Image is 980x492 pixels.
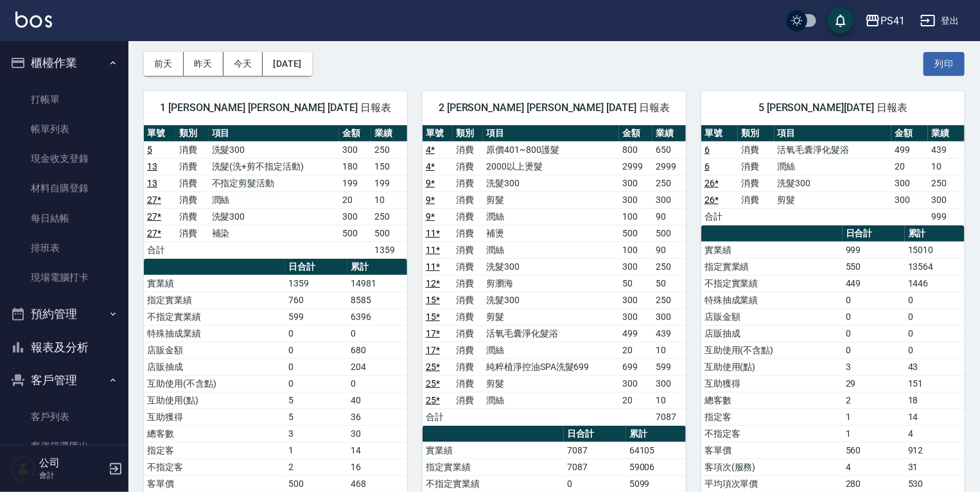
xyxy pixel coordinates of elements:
[423,125,686,426] table: a dense table
[843,308,905,325] td: 0
[843,459,905,475] td: 4
[626,426,686,443] th: 累計
[891,175,928,191] td: 300
[5,204,123,233] a: 每日結帳
[159,101,392,114] span: 1 [PERSON_NAME] [PERSON_NAME] [DATE] 日報表
[371,125,407,142] th: 業績
[453,325,483,342] td: 消費
[923,52,965,76] button: 列印
[619,125,652,142] th: 金額
[905,308,965,325] td: 0
[347,425,407,442] td: 30
[483,125,619,142] th: 項目
[144,425,285,442] td: 總客數
[880,13,905,29] div: PS41
[905,258,965,275] td: 13564
[483,258,619,275] td: 洗髮300
[564,442,626,459] td: 7087
[905,409,965,425] td: 14
[483,158,619,175] td: 2000以上燙髮
[905,275,965,292] td: 1446
[144,392,285,409] td: 互助使用(點)
[701,425,843,442] td: 不指定客
[339,141,371,158] td: 300
[701,325,843,342] td: 店販抽成
[483,308,619,325] td: 剪髮
[905,375,965,392] td: 151
[564,426,626,443] th: 日合計
[423,442,564,459] td: 實業績
[144,475,285,492] td: 客單價
[39,470,105,481] p: 會計
[483,141,619,158] td: 原價401~800護髮
[209,141,340,158] td: 洗髮300
[453,292,483,308] td: 消費
[209,208,340,225] td: 洗髮300
[652,342,686,358] td: 10
[147,145,152,155] a: 5
[619,191,652,208] td: 300
[738,158,774,175] td: 消費
[483,208,619,225] td: 潤絲
[891,125,928,142] th: 金額
[453,175,483,191] td: 消費
[701,308,843,325] td: 店販金額
[652,308,686,325] td: 300
[423,459,564,475] td: 指定實業績
[423,125,453,142] th: 單號
[453,358,483,375] td: 消費
[619,175,652,191] td: 300
[619,325,652,342] td: 499
[5,402,123,432] a: 客戶列表
[905,425,965,442] td: 4
[843,342,905,358] td: 0
[453,392,483,409] td: 消費
[5,432,123,461] a: 客資篩選匯出
[347,358,407,375] td: 204
[843,392,905,409] td: 2
[701,375,843,392] td: 互助獲得
[483,275,619,292] td: 剪瀏海
[619,275,652,292] td: 50
[619,141,652,158] td: 800
[905,292,965,308] td: 0
[347,442,407,459] td: 14
[652,225,686,242] td: 500
[39,457,105,470] h5: 公司
[5,173,123,203] a: 材料自購登錄
[285,442,347,459] td: 1
[738,141,774,158] td: 消費
[144,125,176,142] th: 單號
[453,141,483,158] td: 消費
[915,9,965,33] button: 登出
[371,158,407,175] td: 150
[905,242,965,258] td: 15010
[285,425,347,442] td: 3
[905,358,965,375] td: 43
[619,225,652,242] td: 500
[285,475,347,492] td: 500
[619,358,652,375] td: 699
[928,175,965,191] td: 250
[176,191,208,208] td: 消費
[891,158,928,175] td: 20
[483,242,619,258] td: 潤絲
[176,125,208,142] th: 類別
[652,292,686,308] td: 250
[285,308,347,325] td: 599
[652,125,686,142] th: 業績
[5,46,123,80] button: 櫃檯作業
[209,125,340,142] th: 項目
[701,475,843,492] td: 平均項次單價
[843,409,905,425] td: 1
[347,475,407,492] td: 468
[285,275,347,292] td: 1359
[483,392,619,409] td: 潤絲
[738,175,774,191] td: 消費
[652,358,686,375] td: 599
[438,101,670,114] span: 2 [PERSON_NAME] [PERSON_NAME] [DATE] 日報表
[453,242,483,258] td: 消費
[483,225,619,242] td: 補燙
[652,392,686,409] td: 10
[774,191,891,208] td: 剪髮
